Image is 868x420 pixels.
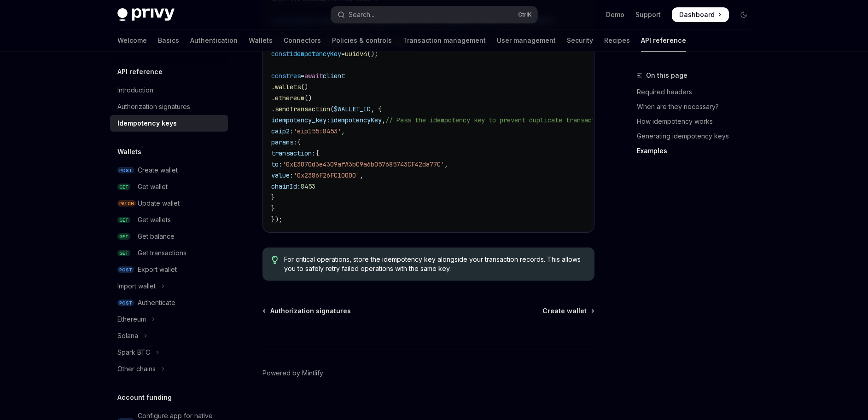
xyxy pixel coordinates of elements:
[304,94,312,102] span: ()
[110,278,228,294] button: Toggle Import wallet section
[117,200,136,207] span: PATCH
[637,129,758,144] a: Generating idempotency keys
[270,306,351,316] span: Authorization signatures
[117,314,146,325] div: Ethereum
[117,266,134,273] span: POST
[117,167,134,174] span: POST
[271,149,315,157] span: transaction:
[110,261,228,278] a: POSTExport wallet
[117,217,130,224] span: GET
[262,368,323,378] a: Powered by Mintlify
[345,50,367,58] span: uuidv4
[110,195,228,212] a: PATCHUpdate wallet
[275,94,304,102] span: ethereum
[271,182,301,190] span: chainId:
[332,29,392,52] a: Policies & controls
[117,330,138,341] div: Solana
[138,214,171,225] div: Get wallets
[271,105,275,113] span: .
[367,50,378,58] span: ();
[606,10,624,19] a: Demo
[110,162,228,178] a: POSTCreate wallet
[110,228,228,245] a: GETGet balance
[293,171,360,179] span: '0x2386F26FC10000'
[284,29,321,52] a: Connectors
[117,281,156,292] div: Import wallet
[110,294,228,311] a: POSTAuthenticate
[263,306,351,316] a: Authorization signatures
[301,182,315,190] span: 8453
[641,29,686,52] a: API reference
[637,144,758,158] a: Examples
[637,99,758,114] a: When are they necessary?
[117,233,130,240] span: GET
[542,306,587,316] span: Create wallet
[341,127,345,135] span: ,
[271,160,282,168] span: to:
[271,138,297,146] span: params:
[672,7,729,22] a: Dashboard
[271,204,275,213] span: }
[117,347,150,358] div: Spark BTC
[117,299,134,306] span: POST
[284,255,585,273] span: For critical operations, store the idempotency key alongside your transaction records. This allow...
[371,105,382,113] span: , {
[272,256,278,264] svg: Tip
[315,149,319,157] span: {
[304,72,323,80] span: await
[249,29,273,52] a: Wallets
[117,118,177,129] div: Idempotency keys
[518,11,532,18] span: Ctrl K
[117,29,147,52] a: Welcome
[138,247,186,259] div: Get transactions
[334,105,371,113] span: $WALLET_ID
[330,105,334,113] span: (
[138,165,178,176] div: Create wallet
[646,70,687,81] span: On this page
[117,363,156,374] div: Other chains
[635,10,661,19] a: Support
[330,116,382,124] span: idempotencyKey
[138,198,180,209] div: Update wallet
[110,178,228,195] a: GETGet wallet
[444,160,448,168] span: ,
[271,94,275,102] span: .
[290,50,341,58] span: idempotencyKey
[110,361,228,377] button: Toggle Other chains section
[271,193,275,201] span: }
[138,297,175,308] div: Authenticate
[497,29,556,52] a: User management
[271,127,293,135] span: caip2:
[290,72,301,80] span: res
[110,115,228,132] a: Idempotency keys
[349,9,374,20] div: Search...
[110,344,228,361] button: Toggle Spark BTC section
[117,66,163,77] h5: API reference
[271,83,275,91] span: .
[138,231,175,242] div: Get balance
[282,160,444,168] span: '0xE3070d3e4309afA3bC9a6b057685743CF42da77C'
[341,50,345,58] span: =
[271,50,290,58] span: const
[293,127,341,135] span: 'eip155:8453'
[323,72,345,80] span: client
[117,392,172,403] h5: Account funding
[403,29,486,52] a: Transaction management
[117,250,130,257] span: GET
[110,212,228,228] a: GETGet wallets
[190,29,238,52] a: Authentication
[275,83,301,91] span: wallets
[567,29,593,52] a: Security
[271,215,282,224] span: });
[637,85,758,99] a: Required headers
[331,6,537,23] button: Open search
[110,245,228,261] a: GETGet transactions
[604,29,630,52] a: Recipes
[110,82,228,98] a: Introduction
[110,98,228,115] a: Authorization signatures
[138,181,168,192] div: Get wallet
[271,116,330,124] span: idempotency_key:
[271,72,290,80] span: const
[385,116,610,124] span: // Pass the idempotency key to prevent duplicate transactions
[301,72,304,80] span: =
